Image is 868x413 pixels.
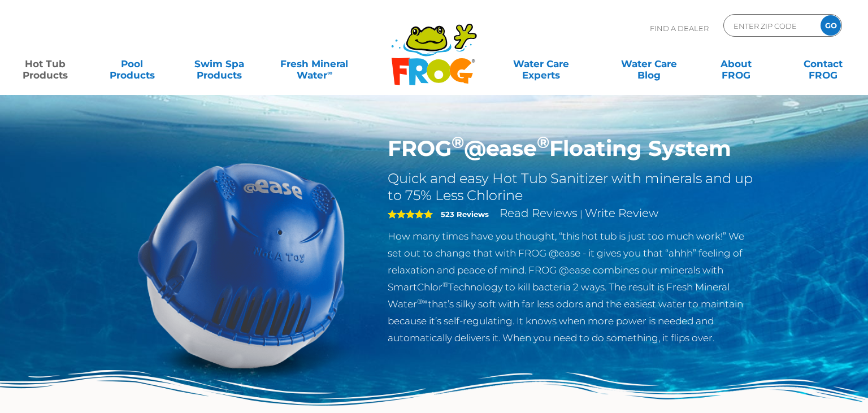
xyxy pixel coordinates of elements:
[11,53,79,75] a: Hot TubProducts
[650,14,709,42] p: Find A Dealer
[615,53,683,75] a: Water CareBlog
[789,53,857,75] a: ContactFROG
[388,170,757,204] h2: Quick and easy Hot Tub Sanitizer with minerals and up to 75% Less Chlorine
[580,208,583,219] span: |
[388,228,757,346] p: How many times have you thought, “this hot tub is just too much work!” We set out to change that ...
[327,68,332,77] sup: ∞
[112,136,371,394] img: hot-tub-product-atease-system.png
[452,132,464,152] sup: ®
[417,297,428,306] sup: ®∞
[585,206,658,220] a: Write Review
[388,136,757,162] h1: FROG @ease Floating System
[185,53,253,75] a: Swim SpaProducts
[821,15,841,36] input: GO
[537,132,549,152] sup: ®
[98,53,166,75] a: PoolProducts
[486,53,596,75] a: Water CareExperts
[732,18,809,34] input: Zip Code Form
[500,206,578,220] a: Read Reviews
[442,280,448,289] sup: ®
[388,210,433,219] span: 5
[702,53,770,75] a: AboutFROG
[441,210,489,219] strong: 523 Reviews
[272,53,357,75] a: Fresh MineralWater∞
